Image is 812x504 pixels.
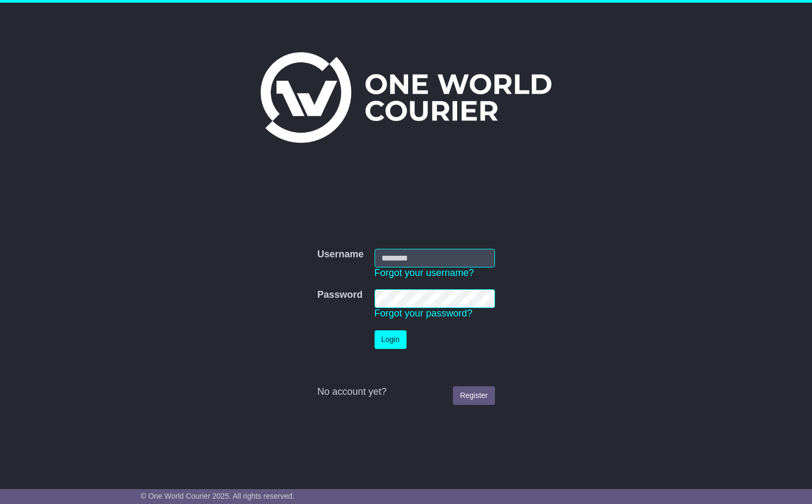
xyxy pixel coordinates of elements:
[453,386,494,405] a: Register
[141,492,295,500] span: © One World Courier 2025. All rights reserved.
[317,289,362,301] label: Password
[375,330,407,349] button: Login
[261,52,551,143] img: One World
[317,386,494,398] div: No account yet?
[375,267,474,278] a: Forgot your username?
[317,249,363,261] label: Username
[375,308,473,319] a: Forgot your password?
